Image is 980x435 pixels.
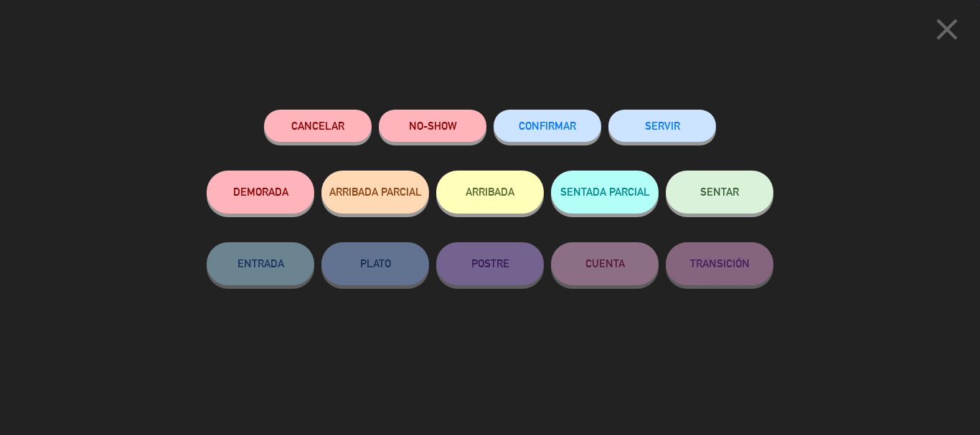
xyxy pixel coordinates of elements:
[494,110,601,142] button: CONFIRMAR
[329,186,422,198] span: ARRIBADA PARCIAL
[608,110,716,142] button: SERVIR
[436,242,544,285] button: POSTRE
[436,171,544,214] button: ARRIBADA
[666,171,773,214] button: SENTAR
[551,171,659,214] button: SENTADA PARCIAL
[207,242,314,285] button: ENTRADA
[519,120,576,132] span: CONFIRMAR
[207,171,314,214] button: DEMORADA
[321,242,429,285] button: PLATO
[551,242,659,285] button: CUENTA
[929,11,965,47] i: close
[321,171,429,214] button: ARRIBADA PARCIAL
[264,110,372,142] button: Cancelar
[700,186,739,198] span: SENTAR
[666,242,773,285] button: TRANSICIÓN
[925,11,969,53] button: close
[379,110,486,142] button: NO-SHOW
